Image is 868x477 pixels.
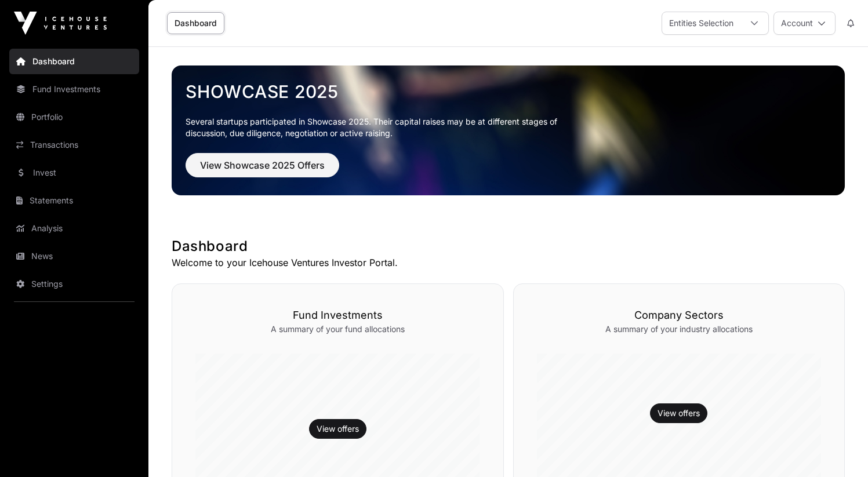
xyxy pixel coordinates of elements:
[317,423,359,435] a: View offers
[662,12,740,34] div: Entities Selection
[172,65,845,195] img: Showcase 2025
[773,12,836,35] button: Account
[537,307,822,323] h3: Company Sectors
[9,216,139,241] a: Analysis
[658,407,700,419] a: View offers
[9,132,139,158] a: Transactions
[650,403,707,423] button: View offers
[172,237,845,256] h1: Dashboard
[195,307,480,323] h3: Fund Investments
[810,421,868,477] iframe: Chat Widget
[186,116,575,139] p: Several startups participated in Showcase 2025. Their capital raises may be at different stages o...
[537,323,822,335] p: A summary of your industry allocations
[172,256,845,270] p: Welcome to your Icehouse Ventures Investor Portal.
[9,160,139,185] a: Invest
[186,165,339,176] a: View Showcase 2025 Offers
[309,419,366,439] button: View offers
[167,12,224,34] a: Dashboard
[186,81,831,102] a: Showcase 2025
[9,188,139,213] a: Statements
[9,271,139,297] a: Settings
[9,243,139,269] a: News
[9,49,139,74] a: Dashboard
[9,104,139,130] a: Portfolio
[195,323,480,335] p: A summary of your fund allocations
[14,12,107,35] img: Icehouse Ventures Logo
[200,158,325,172] span: View Showcase 2025 Offers
[9,77,139,102] a: Fund Investments
[186,153,339,177] button: View Showcase 2025 Offers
